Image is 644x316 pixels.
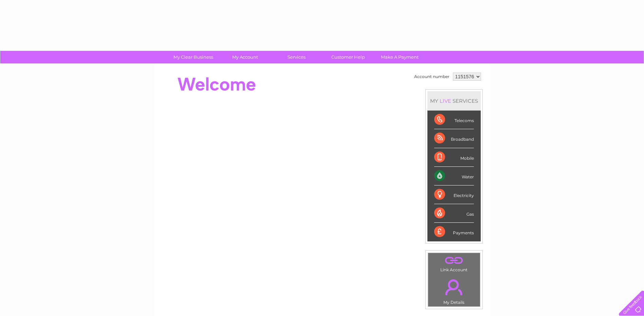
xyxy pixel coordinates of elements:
[434,129,474,148] div: Broadband
[430,255,478,266] a: .
[165,51,221,63] a: My Clear Business
[427,91,481,111] div: MY SERVICES
[434,111,474,129] div: Telecoms
[269,51,325,63] a: Services
[428,253,480,274] td: Link Account
[438,98,453,104] div: LIVE
[434,167,474,185] div: Water
[412,71,451,82] td: Account number
[434,223,474,241] div: Payments
[428,274,480,307] td: My Details
[320,51,376,63] a: Customer Help
[434,148,474,167] div: Mobile
[430,275,478,299] a: .
[434,185,474,204] div: Electricity
[434,204,474,223] div: Gas
[217,51,273,63] a: My Account
[372,51,428,63] a: Make A Payment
